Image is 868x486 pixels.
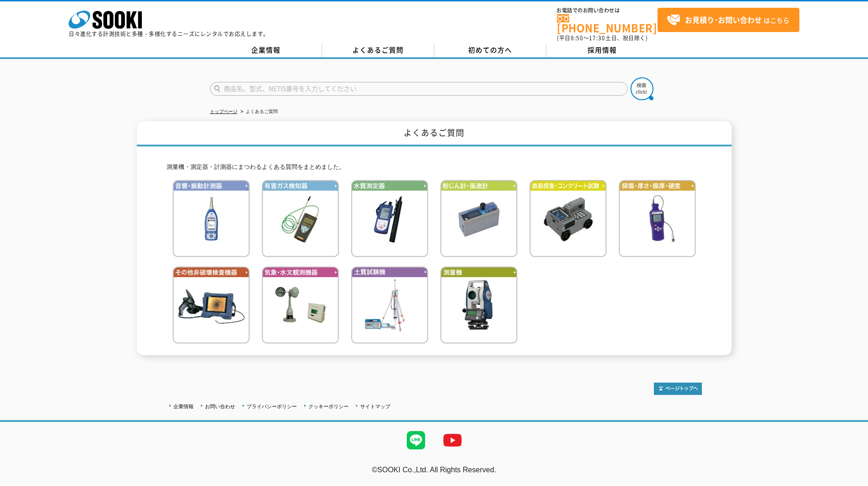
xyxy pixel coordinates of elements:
[137,121,732,146] h1: よくあるご質問
[631,77,653,100] img: btn_search.png
[239,107,278,117] li: よくあるご質問
[440,266,518,344] img: 測量機
[210,43,322,57] a: 企業情報
[546,43,658,57] a: 採用情報
[619,180,696,257] img: 探傷・厚さ・膜厚・硬度
[69,31,269,37] p: 日々進化する計測技術と多種・多様化するニーズにレンタルでお応えします。
[173,404,194,409] a: 企業情報
[247,404,297,409] a: プライバシーポリシー
[351,180,428,257] img: 水質測定器
[173,266,250,344] img: その他非破壊検査機器
[308,404,349,409] a: クッキーポリシー
[351,266,428,344] img: 土質試験機
[440,180,518,257] img: 粉じん計・風速計
[262,180,339,257] img: 有害ガス検知器
[685,14,762,25] strong: お見積り･お問い合わせ
[589,34,605,42] span: 17:30
[557,34,647,42] span: (平日 ～ 土日、祝日除く)
[398,422,434,459] img: LINE
[557,14,658,33] a: [PHONE_NUMBER]
[557,8,658,13] span: お電話でのお問い合わせは
[262,266,339,344] img: 気象・水文観測機器
[571,34,583,42] span: 8:50
[468,45,512,55] span: 初めての方へ
[173,180,250,257] img: 音響・振動計測器
[654,383,702,395] img: トップページへ
[205,404,235,409] a: お問い合わせ
[210,109,237,114] a: トップページ
[833,475,868,483] a: テストMail
[434,43,546,57] a: 初めての方へ
[322,43,434,57] a: よくあるご質問
[167,162,702,172] p: 測量機・測定器・計測器にまつわるよくある質問をまとめました。
[434,422,471,459] img: YouTube
[658,8,799,32] a: お見積り･お問い合わせはこちら
[667,13,789,27] span: はこちら
[360,404,390,409] a: サイトマップ
[210,82,628,96] input: 商品名、型式、NETIS番号を入力してください
[529,180,607,257] img: 鉄筋検査・コンクリート試験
